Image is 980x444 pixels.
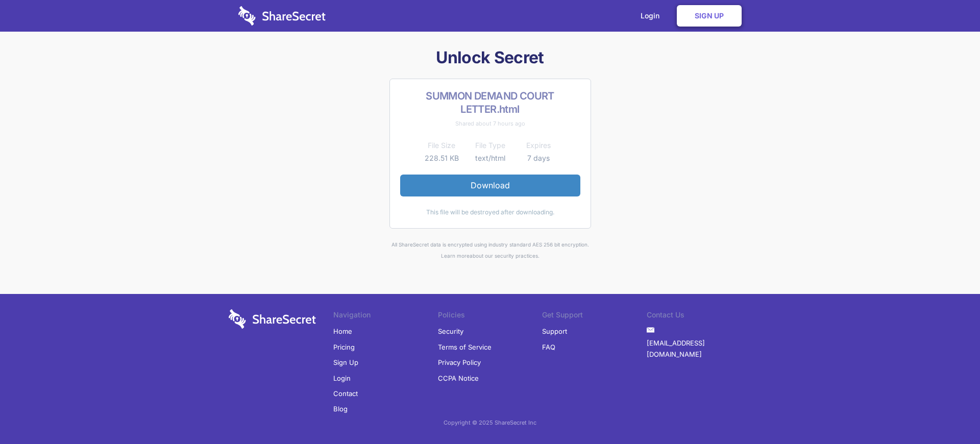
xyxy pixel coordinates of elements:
[514,139,563,152] th: Expires
[333,309,438,324] li: Navigation
[441,253,470,259] a: Learn more
[466,152,514,164] td: text/html
[418,152,466,164] td: 228.51 KB
[647,335,751,362] a: [EMAIL_ADDRESS][DOMAIN_NAME]
[438,309,543,324] li: Policies
[542,339,555,355] a: FAQ
[438,339,492,355] a: Terms of Service
[466,139,514,152] th: File Type
[225,239,755,262] div: All ShareSecret data is encrypted using industry standard AES 256 bit encryption. about our secur...
[438,371,479,386] a: CCPA Notice
[333,339,355,355] a: Pricing
[542,324,567,339] a: Support
[333,355,358,370] a: Sign Up
[514,152,563,164] td: 7 days
[225,47,755,68] h1: Unlock Secret
[438,324,463,339] a: Security
[418,139,466,152] th: File Size
[400,207,580,218] div: This file will be destroyed after downloading.
[438,355,481,370] a: Privacy Policy
[333,386,358,401] a: Contact
[229,309,316,329] img: logo-wordmark-white-trans-d4663122ce5f474addd5e946df7df03e33cb6a1c49d2221995e7729f52c070b2.svg
[333,324,352,339] a: Home
[677,5,742,27] a: Sign Up
[400,175,580,196] a: Download
[400,118,580,129] div: Shared about 7 hours ago
[647,309,751,324] li: Contact Us
[400,89,580,116] h2: SUMMON DEMAND COURT LETTER.html
[333,371,351,386] a: Login
[238,6,326,26] img: logo-wordmark-white-trans-d4663122ce5f474addd5e946df7df03e33cb6a1c49d2221995e7729f52c070b2.svg
[333,401,348,416] a: Blog
[542,309,647,324] li: Get Support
